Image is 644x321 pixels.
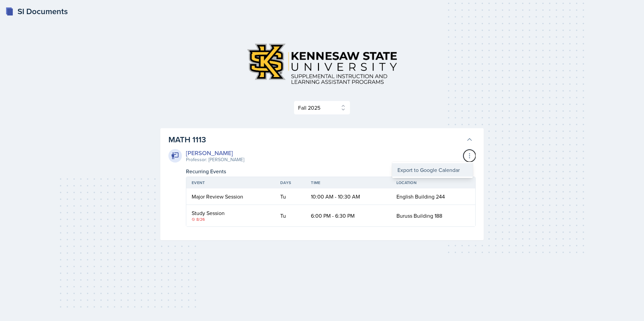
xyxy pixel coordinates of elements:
th: Days [275,177,305,188]
div: [PERSON_NAME] [186,148,244,157]
td: Tu [275,188,305,205]
h3: MATH 1113 [168,134,463,146]
button: MATH 1113 [167,132,474,147]
div: 8/26 [192,216,269,222]
div: Professor: [PERSON_NAME] [186,156,244,163]
img: Kennesaw State University [241,38,403,90]
span: English Building 244 [396,193,445,200]
td: 10:00 AM - 10:30 AM [305,188,391,205]
td: Tu [275,205,305,226]
span: Buruss Building 188 [396,212,442,219]
td: 6:00 PM - 6:30 PM [305,205,391,226]
div: Recurring Events [186,167,476,175]
div: Study Session [192,209,269,217]
div: Export to Google Calendar [392,163,473,177]
th: Event [186,177,275,188]
th: Time [305,177,391,188]
a: SI Documents [5,5,68,17]
th: Location [391,177,475,188]
div: Major Review Session [192,192,269,201]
